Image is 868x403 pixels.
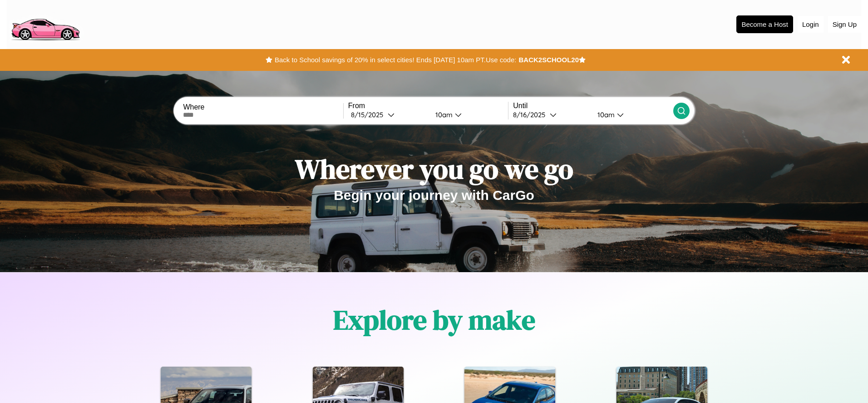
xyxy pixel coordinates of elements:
b: BACK2SCHOOL20 [518,56,579,64]
button: 10am [590,110,673,119]
button: Login [798,16,824,33]
button: Sign Up [828,16,861,33]
div: 10am [431,110,455,119]
img: logo [7,5,84,43]
div: 10am [593,110,617,119]
label: Where [183,103,343,111]
label: From [348,102,508,110]
label: Until [513,102,673,110]
button: 10am [428,110,508,119]
button: Become a Host [736,15,793,33]
h1: Explore by make [333,301,535,338]
div: 8 / 16 / 2025 [513,110,550,119]
button: 8/15/2025 [348,110,428,119]
div: 8 / 15 / 2025 [351,110,388,119]
button: Back to School savings of 20% in select cities! Ends [DATE] 10am PT.Use code: [272,54,518,66]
